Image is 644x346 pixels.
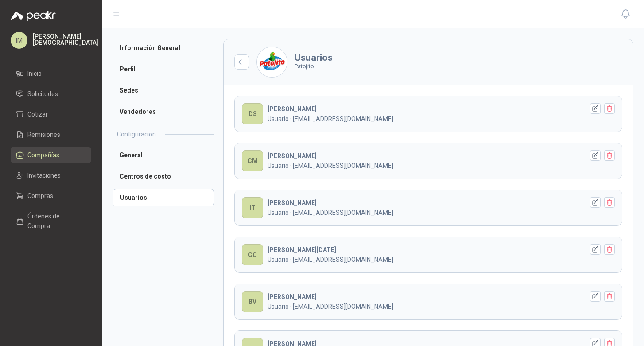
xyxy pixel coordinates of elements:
[27,130,60,140] span: Remisiones
[295,62,333,71] p: Patojito
[268,255,584,264] p: Usuario · [EMAIL_ADDRESS][DOMAIN_NAME]
[268,114,584,124] p: Usuario · [EMAIL_ADDRESS][DOMAIN_NAME]
[268,105,317,113] b: [PERSON_NAME]
[113,167,214,185] a: Centros de costo
[113,189,214,206] a: Usuarios
[27,191,53,201] span: Compras
[117,129,156,139] h2: Configuración
[11,65,91,82] a: Inicio
[113,103,214,121] a: Vendedores
[27,69,42,78] span: Inicio
[11,32,27,49] div: IM
[268,161,584,171] p: Usuario · [EMAIL_ADDRESS][DOMAIN_NAME]
[11,187,91,204] a: Compras
[113,146,214,164] a: General
[257,47,287,77] img: Company Logo
[242,197,263,218] div: IT
[11,11,56,21] img: Logo peakr
[268,199,317,206] b: [PERSON_NAME]
[11,208,91,234] a: Órdenes de Compra
[27,89,58,99] span: Solicitudes
[268,152,317,159] b: [PERSON_NAME]
[242,103,263,124] div: DS
[113,60,214,78] a: Perfil
[268,302,584,311] p: Usuario · [EMAIL_ADDRESS][DOMAIN_NAME]
[11,126,91,143] a: Remisiones
[113,39,214,57] a: Información General
[268,293,317,300] b: [PERSON_NAME]
[242,291,263,312] div: BV
[242,150,263,171] div: CM
[11,147,91,163] a: Compañías
[268,246,336,253] b: [PERSON_NAME][DATE]
[27,109,48,119] span: Cotizar
[11,167,91,184] a: Invitaciones
[11,86,91,102] a: Solicitudes
[11,106,91,123] a: Cotizar
[242,244,263,265] div: CC
[113,82,214,99] a: Sedes
[27,150,59,160] span: Compañías
[295,53,333,62] h3: Usuarios
[27,211,83,231] span: Órdenes de Compra
[268,208,584,218] p: Usuario · [EMAIL_ADDRESS][DOMAIN_NAME]
[27,171,61,180] span: Invitaciones
[33,33,98,46] p: [PERSON_NAME] [DEMOGRAPHIC_DATA]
